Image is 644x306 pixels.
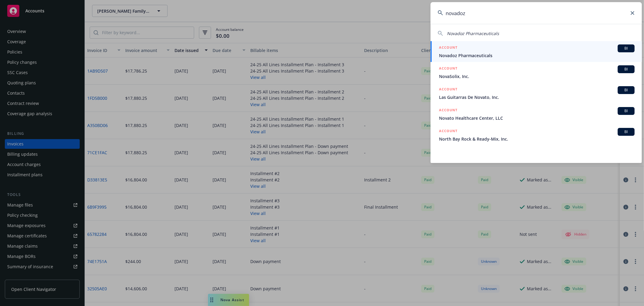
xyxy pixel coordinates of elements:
a: ACCOUNTBINorth Bay Rock & Ready-Mix, Inc. [431,125,642,145]
a: ACCOUNTBINovadoz Pharmaceuticals [431,41,642,62]
span: NovaSolix, Inc. [439,73,635,80]
a: ACCOUNTBILas Guitarras De Novato, Inc. [431,83,642,104]
h5: ACCOUNT [439,44,457,52]
span: Novadoz Pharmaceuticals [439,52,635,59]
span: BI [620,129,632,135]
span: North Bay Rock & Ready-Mix, Inc. [439,136,635,142]
span: BI [620,108,632,114]
a: ACCOUNTBINovato Healthcare Center, LLC [431,104,642,125]
input: Search... [431,2,642,24]
h5: ACCOUNT [439,107,457,114]
a: ACCOUNTBINovaSolix, Inc. [431,62,642,83]
span: Novato Healthcare Center, LLC [439,115,635,121]
h5: ACCOUNT [439,86,457,93]
span: Las Guitarras De Novato, Inc. [439,94,635,100]
span: BI [620,67,632,72]
span: Novadoz Pharmaceuticals [447,31,499,36]
h5: ACCOUNT [439,65,457,73]
span: BI [620,46,632,51]
h5: ACCOUNT [439,128,457,135]
span: BI [620,87,632,93]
